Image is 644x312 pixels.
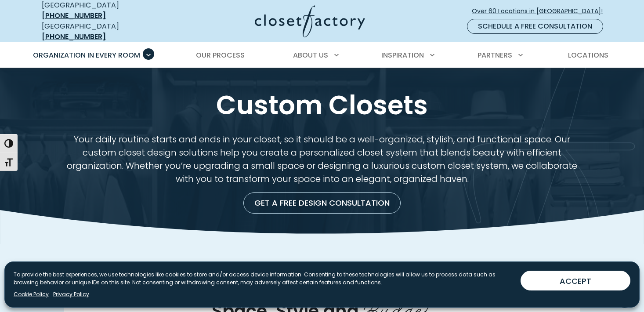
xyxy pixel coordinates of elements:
[255,5,365,37] img: Closet Factory Logo
[381,50,424,60] span: Inspiration
[478,50,512,60] span: Partners
[14,271,514,287] p: To provide the best experiences, we use technologies like cookies to store and/or access device i...
[53,290,89,298] a: Privacy Policy
[293,50,328,60] span: About Us
[467,19,603,34] a: Schedule a Free Consultation
[64,133,580,185] p: Your daily routine starts and ends in your closet, so it should be a well-organized, stylish, and...
[42,21,169,42] div: [GEOGRAPHIC_DATA]
[40,89,604,122] h1: Custom Closets
[471,4,610,19] a: Over 60 Locations in [GEOGRAPHIC_DATA]!
[568,50,608,60] span: Locations
[27,43,617,68] nav: Primary Menu
[14,290,49,298] a: Cookie Policy
[33,50,140,60] span: Organization in Every Room
[243,192,401,214] a: Get a Free Design Consultation
[521,271,630,290] button: ACCEPT
[42,11,106,21] a: [PHONE_NUMBER]
[196,50,245,60] span: Our Process
[42,32,106,42] a: [PHONE_NUMBER]
[472,7,610,16] span: Over 60 Locations in [GEOGRAPHIC_DATA]!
